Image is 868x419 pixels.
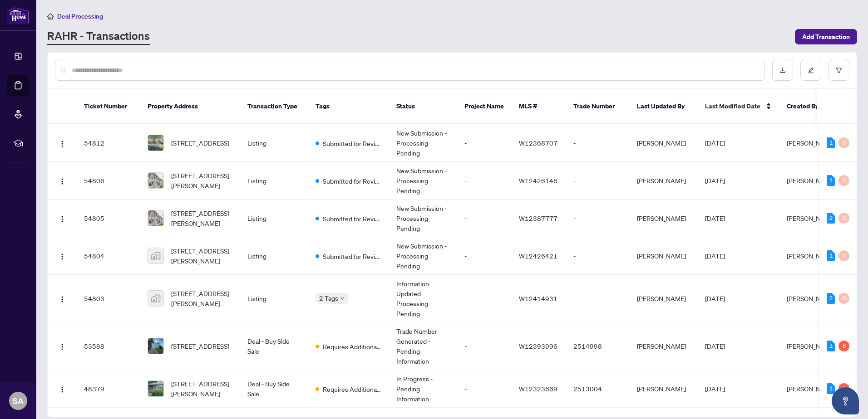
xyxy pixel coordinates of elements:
span: [PERSON_NAME] [787,176,836,185]
td: Listing [240,275,308,322]
span: W12323669 [519,385,557,393]
button: Logo [55,248,69,263]
button: Logo [55,381,69,396]
td: 53588 [77,322,140,370]
span: Deal Processing [57,12,103,20]
button: download [772,60,793,81]
span: home [47,13,54,19]
span: Submitted for Review [323,251,382,261]
td: New Submission - Processing Pending [389,162,457,200]
div: 0 [838,213,849,224]
span: edit [808,67,814,73]
td: - [457,162,512,200]
div: 1 [827,250,835,261]
td: - [566,162,630,200]
span: [STREET_ADDRESS][PERSON_NAME] [171,208,233,228]
div: 1 [827,137,835,148]
button: Logo [55,339,69,353]
span: Requires Additional Docs [323,384,382,394]
span: Requires Additional Docs [323,341,382,351]
th: Property Address [140,89,240,124]
img: Logo [59,140,66,147]
th: Tags [308,89,389,124]
span: W12414931 [519,294,557,302]
td: - [566,237,630,275]
td: 48379 [77,370,140,408]
span: Submitted for Review [323,176,382,186]
td: New Submission - Processing Pending [389,237,457,275]
td: Listing [240,200,308,237]
th: Project Name [457,89,512,124]
span: Submitted for Review [323,138,382,148]
td: [PERSON_NAME] [630,275,698,322]
div: 0 [838,250,849,261]
td: - [457,124,512,162]
span: [PERSON_NAME] [787,139,836,147]
button: edit [800,60,821,81]
td: [PERSON_NAME] [630,322,698,370]
span: [STREET_ADDRESS] [171,138,229,148]
td: 54804 [77,237,140,275]
td: 54806 [77,162,140,200]
td: [PERSON_NAME] [630,370,698,408]
span: W12368707 [519,139,557,147]
td: [PERSON_NAME] [630,237,698,275]
td: - [457,237,512,275]
span: Add Transaction [802,29,850,44]
span: Last Modified Date [705,101,760,111]
span: [STREET_ADDRESS][PERSON_NAME] [171,288,233,308]
td: 2514998 [566,322,630,370]
img: Logo [59,178,66,185]
span: [PERSON_NAME] [787,214,836,222]
td: 54805 [77,200,140,237]
td: - [457,322,512,370]
img: Logo [59,343,66,351]
span: [DATE] [705,214,725,222]
td: Listing [240,124,308,162]
span: [DATE] [705,342,725,350]
span: [DATE] [705,176,725,185]
img: logo [7,7,29,24]
div: 1 [827,383,835,394]
span: filter [836,67,842,73]
td: Listing [240,162,308,200]
img: Logo [59,386,66,393]
div: 4 [838,383,849,394]
div: 0 [838,137,849,148]
span: download [779,67,786,73]
th: Trade Number [566,89,630,124]
td: In Progress - Pending Information [389,370,457,408]
div: 2 [827,293,835,304]
th: Last Modified Date [698,89,779,124]
td: Information Updated - Processing Pending [389,275,457,322]
td: [PERSON_NAME] [630,124,698,162]
img: thumbnail-img [148,291,163,306]
td: [PERSON_NAME] [630,200,698,237]
button: Add Transaction [795,29,857,44]
a: RAHR - Transactions [47,29,150,45]
span: [DATE] [705,252,725,260]
span: [STREET_ADDRESS][PERSON_NAME] [171,379,233,399]
span: [PERSON_NAME] [787,385,836,393]
span: [DATE] [705,294,725,302]
img: Logo [59,215,66,223]
div: 6 [838,341,849,351]
td: Trade Number Generated - Pending Information [389,322,457,370]
span: down [340,296,345,301]
button: Logo [55,211,69,225]
span: [DATE] [705,385,725,393]
td: 54803 [77,275,140,322]
th: MLS # [512,89,566,124]
td: - [457,370,512,408]
button: Open asap [832,387,859,414]
span: [PERSON_NAME] [787,294,836,302]
img: Logo [59,296,66,303]
img: thumbnail-img [148,210,163,226]
th: Transaction Type [240,89,308,124]
span: [PERSON_NAME] [787,342,836,350]
button: Logo [55,291,69,306]
div: 0 [838,175,849,186]
span: Submitted for Review [323,214,382,224]
td: - [566,124,630,162]
img: thumbnail-img [148,173,163,188]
